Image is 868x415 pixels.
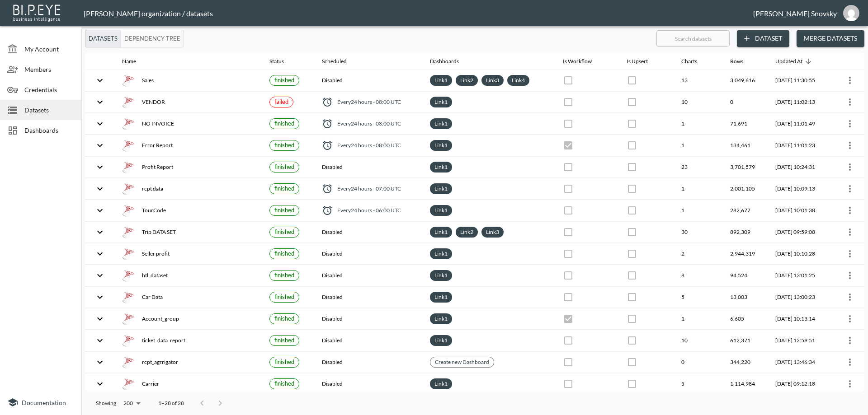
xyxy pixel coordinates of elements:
th: {"type":{"isMobxInjector":true,"displayName":"inject-with-userStore-stripeStore-datasetsStore(Obj... [831,243,864,265]
img: mssql icon [122,117,135,130]
a: Link1 [433,183,449,194]
th: {"type":{},"key":null,"ref":null,"props":{"size":"small","label":{"type":{},"key":null,"ref":null... [262,200,315,221]
div: ticket_data_report [122,334,255,347]
th: {"type":{"isMobxInjector":true,"displayName":"inject-with-userStore-stripeStore-datasetsStore(Obj... [831,308,864,330]
img: mssql icon [122,312,135,325]
a: Link2 [458,75,475,85]
a: Link1 [433,97,449,107]
button: more [843,312,857,326]
div: Link2 [456,227,478,238]
div: Dashboards [430,56,459,67]
button: expand row [92,268,108,283]
span: finished [274,336,294,344]
th: {"type":{},"key":null,"ref":null,"props":{"size":"small","label":{"type":{},"key":null,"ref":null... [262,70,315,91]
th: {"type":"div","key":null,"ref":null,"props":{"style":{"display":"flex","flexWrap":"wrap","gap":6}... [423,287,556,308]
img: mssql icon [122,378,135,390]
th: 2025-08-13, 10:24:31 [768,157,831,178]
span: Is Upsert [627,56,660,67]
th: 23 [674,157,723,178]
div: Is Workflow [563,56,592,67]
img: e1d6fdeb492d5bd457900032a53483e8 [843,5,859,21]
th: 30 [674,222,723,243]
div: Link1 [430,162,452,173]
a: Link1 [433,313,449,324]
button: more [843,225,857,239]
div: rcpt_agrrigator [122,356,255,368]
a: Link1 [433,75,449,85]
th: 2025-08-13, 11:30:55 [768,70,831,91]
th: {"type":{"isMobxInjector":true,"displayName":"inject-with-userStore-stripeStore-datasetsStore(Obj... [831,330,864,351]
div: Link1 [430,205,452,216]
th: 3,701,579 [723,157,769,178]
div: Status [269,56,284,67]
span: Every 24 hours - 06:00 UTC [337,206,401,214]
button: expand row [92,94,108,110]
span: failed [274,98,288,105]
span: Credentials [24,85,74,94]
th: {"type":{},"key":null,"ref":null,"props":{"disabled":true,"checked":false,"color":"primary","styl... [619,265,674,286]
th: {"type":{},"key":null,"ref":null,"props":{"disabled":true,"color":"primary","style":{"padding":0}... [619,92,674,113]
th: {"type":{},"key":null,"ref":null,"props":{"disabled":true,"checked":false,"color":"primary","styl... [556,222,619,243]
th: {"type":"div","key":null,"ref":null,"props":{"style":{"display":"flex","flexWrap":"wrap","gap":6}... [423,70,556,91]
span: Name [122,56,148,67]
th: {"type":{},"key":null,"ref":null,"props":{"disabled":true,"checked":false,"color":"primary","styl... [556,70,619,91]
button: expand row [92,138,108,153]
th: {"type":{"isMobxInjector":true,"displayName":"inject-with-userStore-stripeStore-datasetsStore(Obj... [831,178,864,200]
th: {"type":{"isMobxInjector":true,"displayName":"inject-with-userStore-stripeStore-datasetsStore(Obj... [831,287,864,308]
th: {"type":{"isMobxInjector":true,"displayName":"inject-with-userStore-stripeStore-datasetsStore(Obj... [831,70,864,91]
div: Seller profit [122,247,255,260]
th: {"type":{"isMobxInjector":true,"displayName":"inject-with-userStore-stripeStore-datasetsStore(Obj... [831,113,864,135]
img: mssql icon [122,204,135,217]
div: [PERSON_NAME] Snovsky [753,9,837,18]
th: {"type":{},"key":null,"ref":null,"props":{"size":"small","clickable":true,"style":{"background":"... [423,352,556,373]
span: Datasets [24,105,74,115]
th: {"type":{},"key":null,"ref":null,"props":{"disabled":true,"checked":false,"color":"primary","styl... [556,352,619,373]
th: {"type":"div","key":null,"ref":null,"props":{"style":{"display":"flex","gap":16,"alignItems":"cen... [115,200,262,221]
th: {"type":"div","key":null,"ref":null,"props":{"style":{"display":"flex","gap":16,"alignItems":"cen... [115,113,262,135]
th: {"type":{},"key":null,"ref":null,"props":{"disabled":true,"checked":false,"color":"primary","styl... [556,200,619,221]
div: Scheduled [322,56,347,67]
span: Documentation [22,399,66,406]
th: 8 [674,265,723,286]
th: {"type":{},"key":null,"ref":null,"props":{"size":"small","label":{"type":{},"key":null,"ref":null... [262,178,315,200]
div: Link3 [481,75,504,86]
button: Datasets [85,30,121,47]
th: {"type":{},"key":null,"ref":null,"props":{"disabled":true,"color":"primary","style":{"padding":0}... [619,70,674,91]
button: more [843,247,857,261]
th: {"type":{},"key":null,"ref":null,"props":{"disabled":true,"checked":false,"color":"primary","styl... [556,178,619,200]
th: {"type":{},"key":null,"ref":null,"props":{"disabled":true,"checked":true,"color":"primary","style... [556,135,619,156]
th: 2025-08-13, 11:01:49 [768,113,831,135]
div: Name [122,56,136,67]
span: Dashboards [24,126,74,135]
th: 2025-06-04, 13:46:34 [768,352,831,373]
th: Disabled [315,352,423,373]
button: expand row [92,159,108,175]
button: more [843,268,857,283]
th: {"type":{"isMobxInjector":true,"displayName":"inject-with-userStore-stripeStore-datasetsStore(Obj... [831,135,864,156]
a: Link1 [433,292,449,302]
th: 2025-07-10, 12:59:51 [768,330,831,351]
th: {"type":"div","key":null,"ref":null,"props":{"style":{"display":"flex","gap":16,"alignItems":"cen... [115,92,262,113]
th: {"type":{},"key":null,"ref":null,"props":{"disabled":true,"checked":false,"color":"primary","styl... [556,265,619,286]
th: 10 [674,92,723,113]
div: Link2 [456,75,478,86]
a: Link1 [433,378,449,389]
th: {"type":"div","key":null,"ref":null,"props":{"style":{"display":"flex","flexWrap":"wrap","gap":6}... [423,92,556,113]
th: 0 [674,352,723,373]
div: Link1 [430,248,452,259]
th: 94,524 [723,265,769,286]
th: {"type":"div","key":null,"ref":null,"props":{"style":{"display":"flex","gap":16,"alignItems":"cen... [115,178,262,200]
th: 1 [674,178,723,200]
div: Link1 [430,118,452,129]
th: 612,371 [723,330,769,351]
div: Link1 [430,292,452,303]
div: Link1 [430,183,452,194]
span: finished [274,76,294,84]
span: Dashboards [430,56,471,67]
th: Disabled [315,308,423,330]
th: {"type":{},"key":null,"ref":null,"props":{"size":"small","label":{"type":{},"key":null,"ref":null... [262,243,315,265]
th: 1 [674,308,723,330]
th: 13 [674,70,723,91]
span: Scheduled [322,56,359,67]
button: more [843,95,857,109]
